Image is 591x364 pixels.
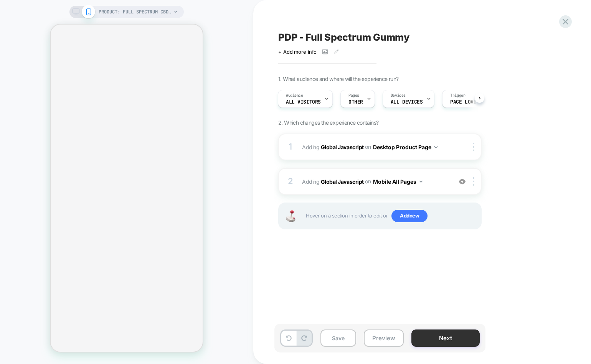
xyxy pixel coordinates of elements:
span: Devices [391,93,406,98]
img: down arrow [434,146,437,148]
span: + Add more info [278,49,317,55]
button: Save [320,329,356,347]
span: 1. What audience and where will the experience run? [278,76,398,82]
span: ALL DEVICES [391,99,423,105]
img: crossed eye [459,178,466,185]
div: 2 [287,174,294,189]
img: close [473,143,474,151]
img: Joystick [283,210,298,222]
b: Global Javascript [321,143,364,150]
span: OTHER [348,99,363,105]
span: PDP - Full Spectrum Gummy [278,31,409,43]
span: Adding [302,142,448,153]
span: Trigger [450,93,465,98]
span: Page Load [450,99,476,105]
span: Adding [302,176,448,187]
img: down arrow [419,181,423,183]
button: Preview [364,329,404,347]
span: Pages [348,93,359,98]
span: Audience [286,93,303,98]
span: Add new [391,210,428,222]
button: Next [411,329,480,347]
button: Mobile All Pages [373,176,423,187]
img: close [473,177,474,186]
b: Global Javascript [321,178,364,184]
span: PRODUCT: Full Spectrum CBD Gummies [99,6,172,18]
span: on [365,176,371,186]
button: Desktop Product Page [373,142,437,153]
span: 2. Which changes the experience contains? [278,119,378,126]
span: All Visitors [286,99,321,105]
span: Hover on a section in order to edit or [306,210,477,222]
div: 1 [287,139,294,155]
span: on [365,142,371,152]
